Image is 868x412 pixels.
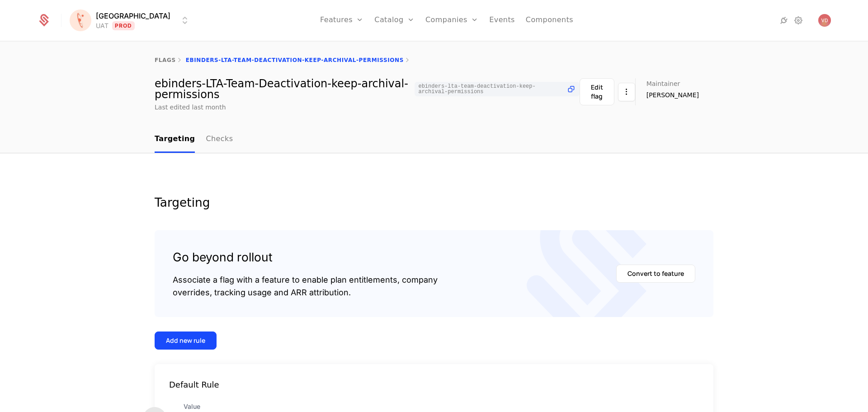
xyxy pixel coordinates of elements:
button: Select action [618,78,635,105]
div: UAT [96,21,108,30]
img: Florence [70,9,91,31]
span: ebinders-lta-team-deactivation-keep-archival-permissions [418,84,562,95]
a: Checks [206,126,233,153]
ul: Choose Sub Page [155,126,233,153]
a: flags [155,57,176,63]
div: ebinders-LTA-Team-Deactivation-keep-archival-permissions [155,78,580,100]
div: Targeting [155,197,713,208]
img: Vasilije Dolic [818,14,831,27]
button: Open user button [818,14,831,27]
div: Add new rule [166,336,205,345]
span: [PERSON_NAME] [646,90,699,99]
span: [GEOGRAPHIC_DATA] [96,10,170,21]
a: Settings [793,15,804,26]
span: Prod [112,21,135,30]
a: Targeting [155,126,195,153]
button: Convert to feature [616,265,695,283]
div: Last edited last month [155,103,226,112]
div: Associate a flag with a feature to enable plan entitlements, company overrides, tracking usage an... [173,274,438,299]
span: Value [184,402,254,411]
a: Integrations [778,15,789,26]
button: Select environment [72,10,190,30]
span: Maintainer [646,81,680,87]
button: Add new rule [155,331,217,350]
nav: Main [155,126,713,153]
div: Default Rule [155,379,713,391]
div: Edit flag [591,83,603,101]
div: Go beyond rollout [173,248,438,266]
button: Edit flag [580,78,614,105]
